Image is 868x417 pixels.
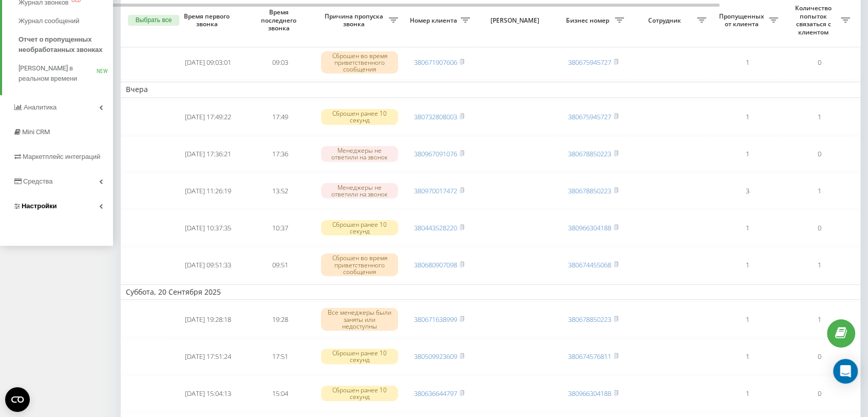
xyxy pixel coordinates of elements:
td: [DATE] 19:28:18 [172,302,244,337]
span: Номер клиента [408,16,461,25]
span: Аналитика [24,103,56,111]
div: Open Intercom Messenger [833,359,858,384]
a: 380966304188 [568,389,611,398]
td: [DATE] 09:51:33 [172,247,244,282]
span: [PERSON_NAME] в реальном времени [18,63,97,84]
a: 380966304188 [568,223,611,232]
span: Средства [23,177,53,185]
div: Сброшен во время приветственного сообщения [321,51,398,74]
div: Сброшен ранее 10 секунд [321,386,398,401]
div: Менеджеры не ответили на звонок [321,183,398,198]
div: Сброшен ранее 10 секунд [321,109,398,124]
a: 380675945727 [568,58,611,67]
a: 380678850223 [568,186,611,195]
td: 1 [711,302,783,337]
td: 1 [783,173,855,208]
a: [PERSON_NAME] в реальном времениNEW [18,59,113,88]
span: Количество попыток связаться с клиентом [788,4,841,36]
div: Все менеджеры были заняты или недоступны [321,308,398,331]
a: 380675945727 [568,112,611,121]
td: 1 [711,136,783,171]
a: 380680907098 [414,260,457,269]
td: [DATE] 17:51:24 [172,339,244,374]
span: Пропущенных от клиента [716,12,769,28]
td: [DATE] 17:36:21 [172,136,244,171]
span: Отчет о пропущенных необработанных звонках [18,34,108,55]
span: Маркетплейс интеграций [23,153,100,160]
td: 0 [783,376,855,411]
span: [PERSON_NAME] [484,16,549,25]
td: 13:52 [244,173,316,208]
a: 380636644797 [414,389,457,398]
td: 09:51 [244,247,316,282]
td: 10:37 [244,210,316,245]
a: 380674576811 [568,352,611,361]
a: 380967091076 [414,149,457,158]
td: [DATE] 09:03:01 [172,45,244,80]
td: 1 [711,210,783,245]
td: 1 [783,302,855,337]
td: 0 [783,136,855,171]
a: 380674455068 [568,260,611,269]
span: Сотрудник [634,16,697,25]
a: 380671907606 [414,58,457,67]
td: 3 [711,173,783,208]
span: Настройки [22,202,57,210]
td: 1 [783,100,855,135]
button: Выбрать все [128,15,179,26]
td: 0 [783,45,855,80]
div: Менеджеры не ответили на звонок [321,146,398,161]
span: Бизнес номер [562,16,615,25]
a: 380671638999 [414,315,457,324]
td: 0 [783,210,855,245]
span: Время последнего звонка [252,8,308,32]
td: 19:28 [244,302,316,337]
button: Open CMP widget [5,387,30,412]
span: Mini CRM [22,128,50,136]
td: 17:51 [244,339,316,374]
a: Отчет о пропущенных необработанных звонках [18,30,113,59]
div: Сброшен во время приветственного сообщения [321,253,398,276]
a: 380509923609 [414,352,457,361]
td: 1 [711,376,783,411]
td: [DATE] 15:04:13 [172,376,244,411]
td: 1 [711,339,783,374]
td: 0 [783,339,855,374]
a: 380970017472 [414,186,457,195]
td: [DATE] 11:26:19 [172,173,244,208]
td: 17:36 [244,136,316,171]
td: 09:03 [244,45,316,80]
a: 380732808003 [414,112,457,121]
td: 15:04 [244,376,316,411]
td: 1 [711,45,783,80]
td: [DATE] 10:37:35 [172,210,244,245]
a: 380678850223 [568,149,611,158]
a: Журнал сообщений [18,12,113,30]
td: 17:49 [244,100,316,135]
td: 1 [711,100,783,135]
span: Журнал сообщений [18,16,79,26]
a: 380678850223 [568,315,611,324]
div: Сброшен ранее 10 секунд [321,220,398,235]
span: Причина пропуска звонка [321,12,389,28]
a: 380443528220 [414,223,457,232]
span: Время первого звонка [180,12,236,28]
div: Сброшен ранее 10 секунд [321,349,398,364]
td: 1 [783,247,855,282]
td: 1 [711,247,783,282]
td: [DATE] 17:49:22 [172,100,244,135]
